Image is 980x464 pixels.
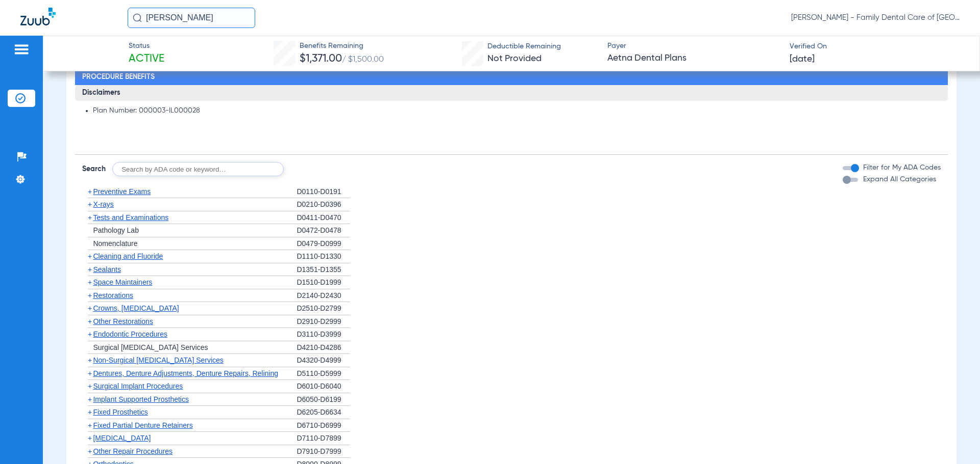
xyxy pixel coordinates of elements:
span: Expand All Categories [863,176,936,183]
span: Pathology Lab [93,226,139,234]
span: Aetna Dental Plans [607,52,781,65]
img: hamburger-icon [13,43,30,56]
span: Surgical [MEDICAL_DATA] Services [93,343,208,351]
div: D0411-D0470 [297,211,350,225]
span: Benefits Remaining [300,41,384,51]
span: Payer [607,41,781,51]
span: [DATE] [790,53,815,66]
span: + [88,187,92,196]
span: Dentures, Denture Adjustments, Denture Repairs, Relining [93,369,278,377]
span: Surgical Implant Procedures [93,382,183,390]
span: + [88,382,92,390]
span: Space Maintainers [93,278,152,286]
div: D6010-D6040 [297,380,350,393]
div: D0110-D0191 [297,185,350,199]
div: D3110-D3999 [297,328,350,341]
span: + [88,200,92,208]
span: + [88,408,92,416]
div: D7110-D7899 [297,432,350,445]
div: D0210-D0396 [297,198,350,211]
span: + [88,434,92,442]
span: + [88,421,92,429]
div: D4320-D4999 [297,354,350,367]
div: D6710-D6999 [297,419,350,432]
span: + [88,447,92,455]
span: Crowns, [MEDICAL_DATA] [93,304,179,312]
span: + [88,291,92,299]
div: D1110-D1330 [297,250,350,263]
span: Cleaning and Fluoride [93,252,163,260]
span: Deductible Remaining [487,41,561,52]
label: Filter for My ADA Codes [861,162,941,173]
span: $1,371.00 [300,53,342,64]
span: Sealants [93,265,120,274]
span: Verified On [790,41,963,52]
span: + [88,252,92,260]
span: + [88,278,92,286]
div: D2510-D2799 [297,302,350,315]
div: D2910-D2999 [297,315,350,329]
div: D1510-D1999 [297,276,350,289]
span: Fixed Partial Denture Retainers [93,421,192,429]
h2: Procedure Benefits [75,69,947,85]
input: Search for patients [128,8,255,28]
div: D0479-D0999 [297,237,350,251]
div: D7910-D7999 [297,445,350,458]
span: + [88,304,92,312]
span: + [88,330,92,338]
span: [MEDICAL_DATA] [93,434,151,442]
div: D4210-D4286 [297,341,350,354]
span: Nomenclature [93,239,137,248]
div: D6205-D6634 [297,406,350,419]
span: Implant Supported Prosthetics [93,395,189,403]
span: Fixed Prosthetics [93,408,148,416]
span: Active [129,52,164,66]
img: Zuub Logo [20,8,56,25]
span: Status [129,41,164,51]
h3: Disclaimers [75,85,947,101]
span: + [88,356,92,364]
span: Other Repair Procedures [93,447,173,455]
span: X-rays [93,200,113,208]
span: + [88,317,92,325]
div: D2140-D2430 [297,289,350,303]
img: Search Icon [133,13,142,22]
div: D1351-D1355 [297,263,350,277]
div: D5110-D5999 [297,367,350,380]
span: Not Provided [487,54,542,63]
div: D6050-D6199 [297,393,350,406]
span: Other Restorations [93,317,153,325]
span: + [88,213,92,222]
span: Restorations [93,291,133,299]
span: Preventive Exams [93,187,151,196]
span: [PERSON_NAME] - Family Dental Care of [GEOGRAPHIC_DATA] [791,13,960,23]
span: Non-Surgical [MEDICAL_DATA] Services [93,356,223,364]
li: Plan Number: 000003-IL000028 [93,106,940,116]
span: + [88,369,92,377]
span: Endodontic Procedures [93,330,167,338]
input: Search by ADA code or keyword… [112,162,284,176]
span: + [88,395,92,403]
span: / $1,500.00 [342,56,384,64]
span: Search [82,164,106,174]
span: Tests and Examinations [93,213,168,222]
div: D0472-D0478 [297,224,350,237]
span: + [88,265,92,274]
